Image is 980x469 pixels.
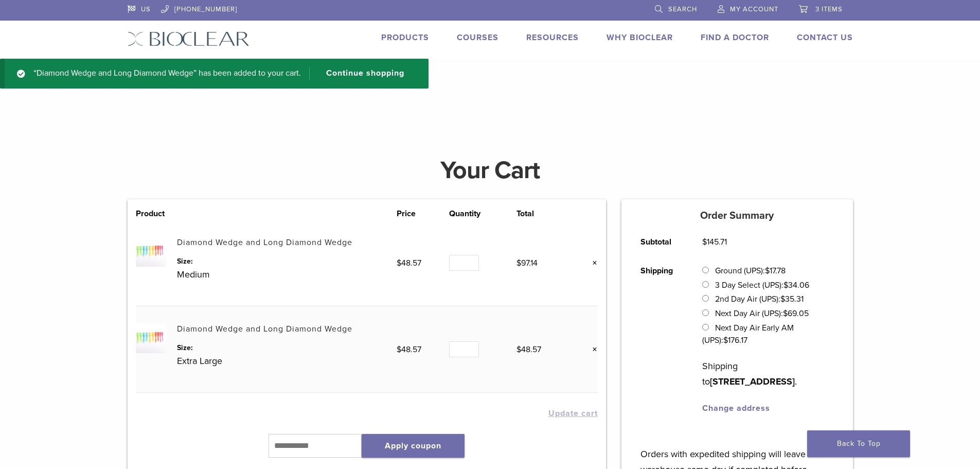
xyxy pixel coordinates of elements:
[457,32,498,43] a: Courses
[702,237,707,247] span: $
[362,434,465,458] button: Apply coupon
[715,308,809,319] label: Next Day Air (UPS):
[702,403,770,413] a: Change address
[730,5,778,13] span: My Account
[177,353,397,369] p: Extra Large
[136,236,166,267] img: Diamond Wedge and Long Diamond Wedge
[780,294,785,304] span: $
[629,256,691,423] th: Shipping
[128,31,250,46] img: Bioclear
[715,266,786,276] label: Ground (UPS):
[715,280,809,290] label: 3 Day Select (UPS):
[548,409,598,418] button: Update cart
[516,344,521,355] span: $
[702,237,727,247] bdi: 145.71
[783,308,809,319] bdi: 69.05
[397,258,401,268] span: $
[516,258,538,268] bdi: 97.14
[710,376,795,387] strong: [STREET_ADDRESS]
[723,335,728,345] span: $
[621,210,853,222] h5: Order Summary
[668,5,697,13] span: Search
[526,32,579,43] a: Resources
[584,343,598,356] a: Remove this item
[607,32,673,43] a: Why Bioclear
[516,258,521,268] span: $
[177,256,397,267] dt: Size:
[765,266,770,276] span: $
[397,344,401,355] span: $
[177,237,352,248] a: Diamond Wedge and Long Diamond Wedge
[136,323,166,353] img: Diamond Wedge and Long Diamond Wedge
[397,207,450,220] th: Price
[516,344,541,355] bdi: 48.57
[309,67,412,80] a: Continue shopping
[177,342,397,353] dt: Size:
[807,430,910,457] a: Back To Top
[449,207,516,220] th: Quantity
[702,323,793,345] label: Next Day Air Early AM (UPS):
[177,267,397,282] p: Medium
[701,32,769,43] a: Find A Doctor
[516,207,569,220] th: Total
[723,335,747,345] bdi: 176.17
[397,258,421,268] bdi: 48.57
[765,266,786,276] bdi: 17.78
[783,308,788,319] span: $
[815,5,843,13] span: 3 items
[136,207,177,220] th: Product
[715,294,804,304] label: 2nd Day Air (UPS):
[797,32,853,43] a: Contact Us
[397,344,421,355] bdi: 48.57
[783,280,788,290] span: $
[629,228,691,256] th: Subtotal
[780,294,804,304] bdi: 35.31
[783,280,809,290] bdi: 34.06
[120,158,861,183] h1: Your Cart
[381,32,429,43] a: Products
[702,358,833,389] p: Shipping to .
[177,324,352,334] a: Diamond Wedge and Long Diamond Wedge
[584,256,598,270] a: Remove this item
